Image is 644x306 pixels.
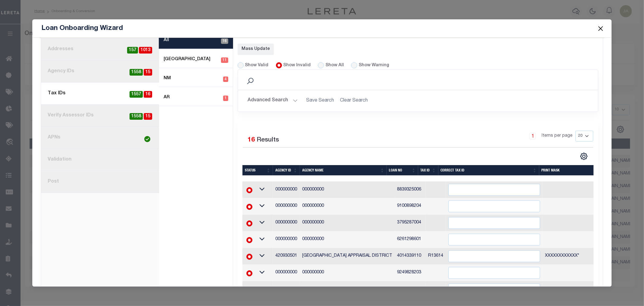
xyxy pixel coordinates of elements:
[144,113,152,120] span: 15
[41,38,159,60] a: Addresses1013157
[248,137,255,143] span: 16
[395,231,426,248] td: 6261298601
[395,281,426,298] td: 5078799101
[418,165,438,175] th: Tax ID: activate to sort column ascending
[273,248,300,265] td: 420930501
[221,57,228,63] span: 11
[164,94,170,101] label: AR
[41,127,159,149] a: APNs
[300,281,395,298] td: 000000000
[300,231,395,248] td: 000000000
[41,60,159,83] a: Agency IDs151558
[273,181,300,198] td: 000000000
[395,248,426,265] td: 4014339110
[273,231,300,248] td: 000000000
[359,62,389,69] label: Show Warning
[438,165,539,175] th: Correct Tax ID: activate to sort column ascending
[325,62,344,69] label: Show All
[41,171,159,193] a: Post
[273,265,300,281] td: 000000000
[144,91,152,98] span: 16
[543,248,632,265] td: XXXXXXXXXXXX*
[257,135,279,145] label: Results
[300,248,395,265] td: [GEOGRAPHIC_DATA] APPRAISAL DISTRICT
[238,44,274,55] a: Mass Update
[395,265,426,281] td: 9249828203
[130,113,143,120] span: 1558
[273,165,300,175] th: Agency ID: activate to sort column ascending
[130,69,143,76] span: 1558
[130,91,143,98] span: 1557
[41,149,159,171] a: Validation
[144,136,150,142] img: check-icon-green.svg
[139,47,152,54] span: 1013
[387,165,418,175] th: Loan No: activate to sort column ascending
[41,83,159,105] a: Tax IDs161557
[273,198,300,215] td: 000000000
[539,165,632,175] th: Print Mask
[164,37,169,44] label: All
[245,62,269,69] label: Show Valid
[221,38,228,44] span: 16
[542,133,572,139] span: Items per page
[300,181,395,198] td: 000000000
[223,96,228,101] span: 1
[127,47,138,54] span: 157
[597,24,604,32] button: Close
[273,215,300,231] td: 000000000
[164,75,171,82] label: NM
[283,62,311,69] label: Show Invalid
[248,95,298,107] button: Advanced Search
[426,248,446,265] td: R13614
[242,46,270,52] div: Mass Update
[395,215,426,231] td: 3795287004
[144,69,152,76] span: 15
[395,198,426,215] td: 9100898204
[395,181,426,198] td: 8839325006
[300,165,387,175] th: Agency Name: activate to sort column ascending
[41,105,159,127] a: Verify Assessor IDs151558
[223,76,228,82] span: 4
[300,198,395,215] td: 000000000
[242,165,273,175] th: Status: activate to sort column ascending
[300,215,395,231] td: 000000000
[300,265,395,281] td: 000000000
[164,56,210,63] label: [GEOGRAPHIC_DATA]
[273,281,300,298] td: 000000000
[529,133,536,139] a: 1
[41,24,123,33] h5: Loan Onboarding Wizard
